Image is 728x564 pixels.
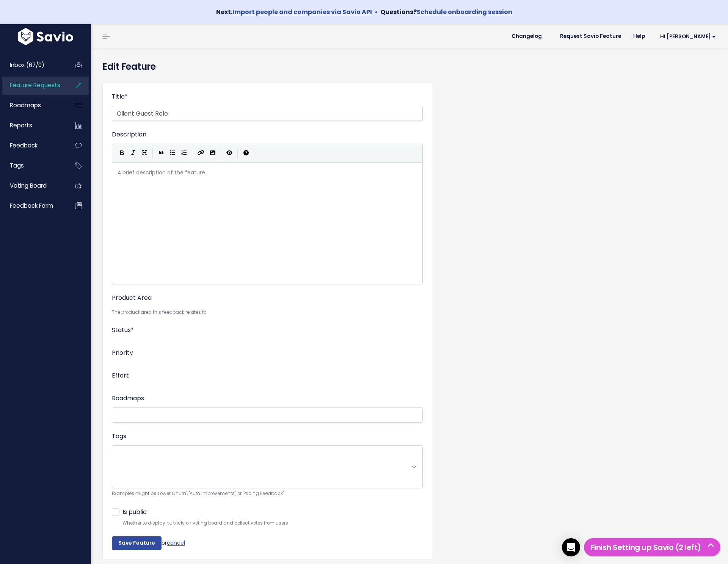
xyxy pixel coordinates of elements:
a: Schedule onboarding session [417,8,512,16]
a: Feedback [2,137,63,154]
button: Create Link [195,147,207,159]
i: | [237,148,238,158]
h4: Edit Feature [102,60,717,74]
button: Numbered List [178,147,190,159]
button: Bold [116,147,127,159]
label: Is public [122,507,147,518]
label: Product Area [112,293,152,302]
a: Hi [PERSON_NAME] [651,31,722,42]
span: Roadmaps [10,101,41,109]
strong: Next: [216,8,372,16]
span: Voting Board [10,182,47,190]
span: Feature Requests [10,81,60,89]
label: Title [112,92,128,101]
label: Description [112,130,146,139]
form: or [112,92,423,550]
button: Markdown Guide [240,147,252,159]
i: | [152,148,153,158]
small: Whether to display publicly on voting board and collect votes from users [122,519,423,527]
a: Request Savio Feature [554,31,627,42]
span: • [375,8,377,16]
a: Import people and companies via Savio API [232,8,372,16]
span: Hi [PERSON_NAME] [660,34,716,39]
label: Effort [112,371,129,380]
label: Tags [112,432,126,441]
span: Feedback [10,141,38,149]
small: Examples might be 'Lower Churn', 'Auth Improvements', or 'Pricing Feedback' [112,490,423,498]
img: logo-white.9d6f32f41409.svg [16,28,75,45]
strong: Questions? [380,8,512,16]
span: Changelog [511,34,542,39]
button: Toggle Preview [224,147,235,159]
span: Reports [10,121,32,129]
a: Feature Requests [2,77,63,94]
button: Italic [127,147,139,159]
input: Save Feature [112,536,162,550]
a: Inbox (67/0) [2,56,63,74]
a: Roadmaps [2,97,63,114]
button: Generic List [167,147,178,159]
button: Heading [139,147,150,159]
label: Roadmaps [112,394,144,403]
a: Feedback form [2,197,63,215]
h5: Finish Setting up Savio (2 left) [587,542,717,553]
span: Inbox (67/0) [10,61,44,69]
span: Tags [10,161,24,169]
a: Tags [2,157,63,174]
button: Quote [155,147,167,159]
a: Help [627,31,651,42]
input: Keep it short and sweet [112,106,423,121]
a: Reports [2,117,63,134]
label: Status [112,326,134,335]
i: | [221,148,221,158]
small: The product area this feedback relates to [112,309,423,316]
a: Voting Board [2,177,63,194]
span: Feedback form [10,202,53,210]
i: | [192,148,193,158]
button: Import an image [207,147,218,159]
label: Priority [112,348,133,357]
a: cancel [167,539,185,547]
div: Open Intercom Messenger [562,538,580,556]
